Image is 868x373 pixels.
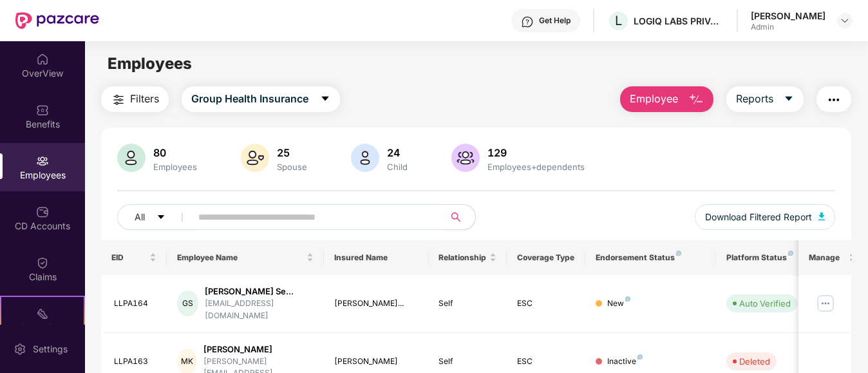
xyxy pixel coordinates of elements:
img: svg+xml;base64,PHN2ZyB4bWxucz0iaHR0cDovL3d3dy53My5vcmcvMjAwMC9zdmciIHhtbG5zOnhsaW5rPSJodHRwOi8vd3... [688,92,704,108]
img: svg+xml;base64,PHN2ZyB4bWxucz0iaHR0cDovL3d3dy53My5vcmcvMjAwMC9zdmciIHdpZHRoPSI4IiBoZWlnaHQ9IjgiIH... [637,354,643,359]
span: Relationship [439,253,487,263]
div: [PERSON_NAME] [334,356,419,368]
div: Self [439,356,496,368]
img: svg+xml;base64,PHN2ZyBpZD0iRHJvcGRvd24tMzJ4MzIiIHhtbG5zPSJodHRwOi8vd3d3LnczLm9yZy8yMDAwL3N2ZyIgd2... [840,15,850,26]
th: Coverage Type [507,240,585,275]
div: 24 [384,146,410,159]
img: svg+xml;base64,PHN2ZyB4bWxucz0iaHR0cDovL3d3dy53My5vcmcvMjAwMC9zdmciIHdpZHRoPSI4IiBoZWlnaHQ9IjgiIH... [625,296,630,301]
span: Employee [630,91,678,107]
span: All [135,210,145,224]
span: Reports [736,91,773,107]
th: EID [101,240,167,275]
span: Employees [108,54,192,73]
div: Employees+dependents [485,162,587,172]
img: svg+xml;base64,PHN2ZyBpZD0iQmVuZWZpdHMiIHhtbG5zPSJodHRwOi8vd3d3LnczLm9yZy8yMDAwL3N2ZyIgd2lkdGg9Ij... [36,104,49,117]
div: Child [384,162,410,172]
div: Settings [29,343,71,356]
div: LLPA164 [114,298,156,310]
div: Inactive [607,356,643,368]
img: svg+xml;base64,PHN2ZyB4bWxucz0iaHR0cDovL3d3dy53My5vcmcvMjAwMC9zdmciIHhtbG5zOnhsaW5rPSJodHRwOi8vd3... [351,144,379,172]
img: svg+xml;base64,PHN2ZyBpZD0iQ0RfQWNjb3VudHMiIGRhdGEtbmFtZT0iQ0QgQWNjb3VudHMiIHhtbG5zPSJodHRwOi8vd3... [36,206,49,218]
img: svg+xml;base64,PHN2ZyB4bWxucz0iaHR0cDovL3d3dy53My5vcmcvMjAwMC9zdmciIHhtbG5zOnhsaW5rPSJodHRwOi8vd3... [241,144,269,172]
span: Filters [130,91,159,107]
img: svg+xml;base64,PHN2ZyB4bWxucz0iaHR0cDovL3d3dy53My5vcmcvMjAwMC9zdmciIHhtbG5zOnhsaW5rPSJodHRwOi8vd3... [451,144,480,172]
span: EID [111,253,147,263]
span: caret-down [156,213,165,223]
div: Employees [151,162,200,172]
img: svg+xml;base64,PHN2ZyBpZD0iSGVscC0zMngzMiIgeG1sbnM9Imh0dHA6Ly93d3cudzMub3JnLzIwMDAvc3ZnIiB3aWR0aD... [521,15,534,28]
img: svg+xml;base64,PHN2ZyBpZD0iSG9tZSIgeG1sbnM9Imh0dHA6Ly93d3cudzMub3JnLzIwMDAvc3ZnIiB3aWR0aD0iMjAiIG... [36,53,49,66]
div: Spouse [274,162,310,172]
img: manageButton [815,293,836,314]
div: Endorsement Status [596,253,706,263]
div: Stepathon [1,321,84,334]
div: 129 [485,146,587,159]
img: svg+xml;base64,PHN2ZyB4bWxucz0iaHR0cDovL3d3dy53My5vcmcvMjAwMC9zdmciIHdpZHRoPSIyNCIgaGVpZ2h0PSIyNC... [111,92,126,108]
div: [EMAIL_ADDRESS][DOMAIN_NAME] [205,298,314,322]
div: 25 [274,146,310,159]
button: Reportscaret-down [726,86,804,112]
img: svg+xml;base64,PHN2ZyB4bWxucz0iaHR0cDovL3d3dy53My5vcmcvMjAwMC9zdmciIHhtbG5zOnhsaW5rPSJodHRwOi8vd3... [117,144,146,172]
div: ESC [517,298,575,310]
button: search [444,204,476,230]
img: svg+xml;base64,PHN2ZyB4bWxucz0iaHR0cDovL3d3dy53My5vcmcvMjAwMC9zdmciIHdpZHRoPSI4IiBoZWlnaHQ9IjgiIH... [676,251,681,256]
div: Auto Verified [739,297,791,310]
div: [PERSON_NAME] Se... [205,285,314,298]
span: caret-down [784,93,794,105]
span: search [444,212,469,222]
button: Download Filtered Report [695,204,835,230]
img: New Pazcare Logo [15,12,99,29]
div: GS [177,291,198,316]
span: Employee Name [177,253,304,263]
img: svg+xml;base64,PHN2ZyB4bWxucz0iaHR0cDovL3d3dy53My5vcmcvMjAwMC9zdmciIHhtbG5zOnhsaW5rPSJodHRwOi8vd3... [818,213,825,220]
div: Deleted [739,355,770,368]
div: Admin [751,22,826,32]
button: Allcaret-down [117,204,196,230]
img: svg+xml;base64,PHN2ZyB4bWxucz0iaHR0cDovL3d3dy53My5vcmcvMjAwMC9zdmciIHdpZHRoPSIyMSIgaGVpZ2h0PSIyMC... [36,307,49,320]
img: svg+xml;base64,PHN2ZyB4bWxucz0iaHR0cDovL3d3dy53My5vcmcvMjAwMC9zdmciIHdpZHRoPSIyNCIgaGVpZ2h0PSIyNC... [826,92,842,108]
div: Self [439,298,496,310]
div: Platform Status [726,253,797,263]
th: Relationship [428,240,507,275]
div: New [607,298,630,310]
span: caret-down [320,93,330,105]
div: ESC [517,356,575,368]
span: Download Filtered Report [705,210,812,224]
button: Filters [101,86,169,112]
span: L [615,13,622,28]
img: svg+xml;base64,PHN2ZyBpZD0iQ2xhaW0iIHhtbG5zPSJodHRwOi8vd3d3LnczLm9yZy8yMDAwL3N2ZyIgd2lkdGg9IjIwIi... [36,256,49,269]
button: Employee [620,86,713,112]
img: svg+xml;base64,PHN2ZyBpZD0iU2V0dGluZy0yMHgyMCIgeG1sbnM9Imh0dHA6Ly93d3cudzMub3JnLzIwMDAvc3ZnIiB3aW... [14,343,26,356]
div: Get Help [539,15,571,26]
div: LOGIQ LABS PRIVATE LIMITED [634,15,724,27]
th: Insured Name [324,240,429,275]
th: Manage [798,240,851,275]
div: [PERSON_NAME]... [334,298,419,310]
th: Employee Name [167,240,324,275]
div: [PERSON_NAME] [751,10,826,22]
img: svg+xml;base64,PHN2ZyB4bWxucz0iaHR0cDovL3d3dy53My5vcmcvMjAwMC9zdmciIHdpZHRoPSI4IiBoZWlnaHQ9IjgiIH... [788,251,793,256]
div: LLPA163 [114,356,156,368]
button: Group Health Insurancecaret-down [182,86,340,112]
img: svg+xml;base64,PHN2ZyBpZD0iRW1wbG95ZWVzIiB4bWxucz0iaHR0cDovL3d3dy53My5vcmcvMjAwMC9zdmciIHdpZHRoPS... [36,155,49,167]
div: [PERSON_NAME] [203,343,314,356]
div: 80 [151,146,200,159]
span: Group Health Insurance [191,91,308,107]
